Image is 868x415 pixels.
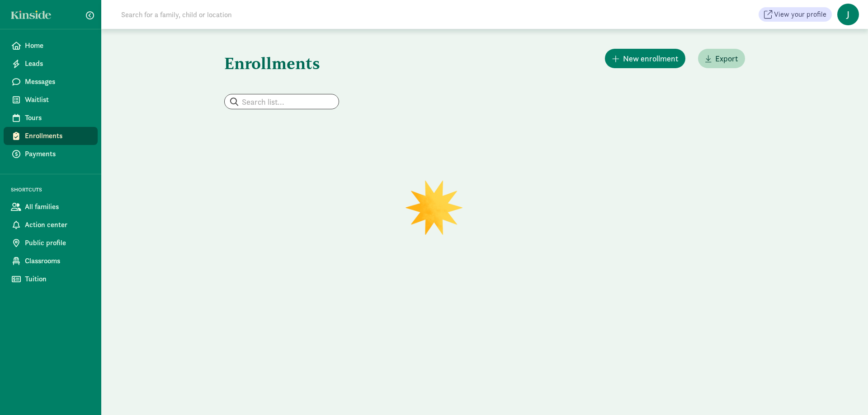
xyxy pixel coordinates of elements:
h1: Enrollments [224,47,320,79]
span: Export [715,52,738,65]
span: Payments [25,149,90,159]
input: Search list... [225,94,339,109]
span: J [837,4,859,25]
a: View your profile [759,7,832,22]
button: Export [698,49,745,68]
a: Home [4,37,98,55]
span: New enrollment [623,52,678,65]
span: Public profile [25,238,90,248]
a: All families [4,198,98,216]
a: Waitlist [4,91,98,109]
a: Messages [4,73,98,91]
a: Tours [4,109,98,127]
span: Waitlist [25,94,90,105]
span: Enrollments [25,131,90,141]
span: Messages [25,76,90,87]
a: Tuition [4,270,98,288]
span: View your profile [774,9,826,20]
a: Classrooms [4,252,98,270]
a: Payments [4,145,98,163]
button: New enrollment [605,49,685,68]
a: Enrollments [4,127,98,145]
span: All families [25,201,90,212]
input: Search for a family, child or location [116,5,369,23]
a: Leads [4,55,98,73]
a: Action center [4,216,98,234]
span: Classrooms [25,256,90,266]
span: Home [25,40,90,51]
span: Tuition [25,274,90,284]
span: Leads [25,58,90,69]
iframe: Chat Widget [823,372,868,415]
a: Public profile [4,234,98,252]
span: Tours [25,112,90,123]
span: Action center [25,219,90,230]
